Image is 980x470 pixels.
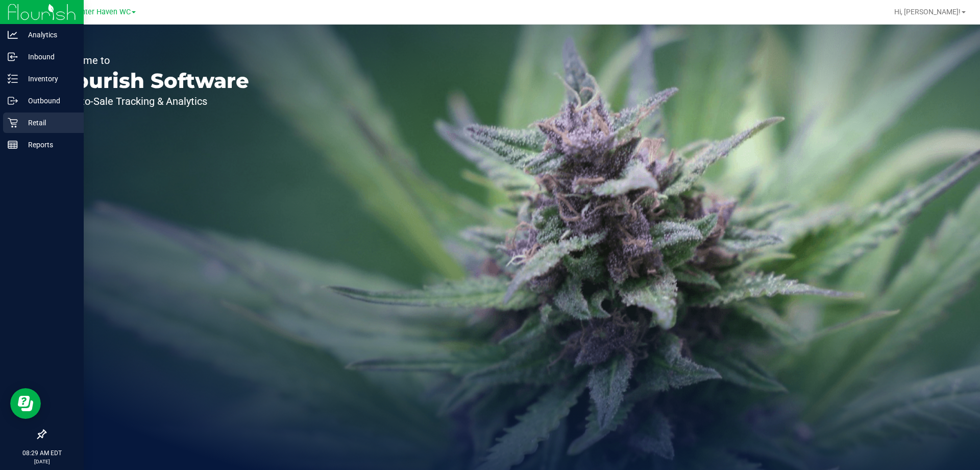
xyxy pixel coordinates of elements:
[18,117,79,129] p: Retail
[18,73,79,85] p: Inventory
[8,96,18,106] inline-svg: Outbound
[5,458,79,465] p: [DATE]
[18,95,79,107] p: Outbound
[8,74,18,84] inline-svg: Inventory
[8,118,18,128] inline-svg: Retail
[8,52,18,62] inline-svg: Inbound
[8,30,18,40] inline-svg: Analytics
[55,71,249,91] p: Flourish Software
[72,8,131,16] span: Winter Haven WC
[18,139,79,151] p: Reports
[8,140,18,150] inline-svg: Reports
[18,51,79,63] p: Inbound
[18,29,79,41] p: Analytics
[55,96,249,106] p: Seed-to-Sale Tracking & Analytics
[5,449,79,458] p: 08:29 AM EDT
[10,388,41,419] iframe: Resource center
[55,55,249,65] p: Welcome to
[894,8,961,16] span: Hi, [PERSON_NAME]!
